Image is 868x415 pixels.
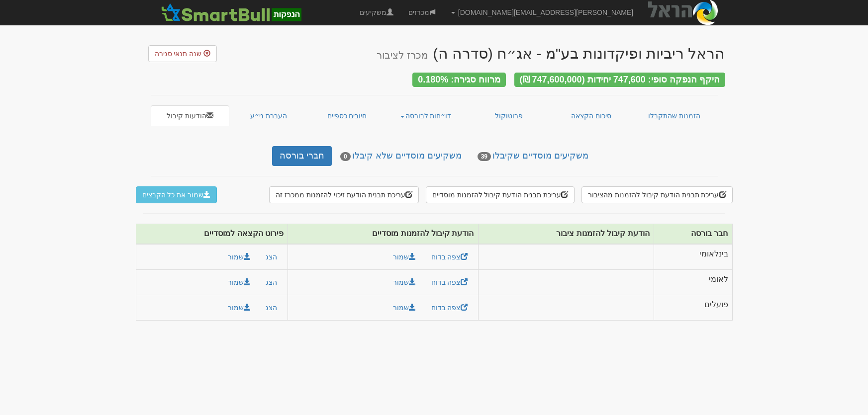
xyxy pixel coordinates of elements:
a: פרוטוקול [466,105,552,126]
button: עריכת תבנית הודעת קיבול להזמנות מוסדיים [426,186,575,203]
button: שמור את כל הקבצים [136,186,217,203]
a: הזמנות שהתקבלו [631,105,718,126]
button: שמור [221,274,257,291]
button: הצג [259,249,284,265]
div: מרווח סגירה: 0.180% [412,73,506,87]
a: משקיעים מוסדיים שלא קיבלו0 [333,146,469,166]
a: העברת ני״ע [229,105,308,126]
a: צפה בדוח [425,274,474,291]
th: הודעת קיבול להזמנות ציבור [478,224,654,244]
a: סיכום הקצאה [551,105,631,126]
button: שמור [221,249,257,265]
span: 39 [478,152,491,161]
a: חיובים כספיים [308,105,386,126]
a: הודעות קיבול [151,105,230,126]
a: משקיעים מוסדיים שקיבלו39 [470,146,596,166]
button: שנה תנאי סגירה [148,45,217,62]
a: חברי בורסה [272,146,332,166]
th: פירוט הקצאה למוסדיים [136,224,288,244]
button: עריכת תבנית הודעת קיבול להזמנות מהציבור [581,186,732,203]
a: דו״חות לבורסה [386,105,466,126]
button: הצג [259,299,284,316]
span: 0 [340,152,351,161]
th: הודעת קיבול להזמנות מוסדיים [288,224,478,244]
div: הראל ריביות ופיקדונות בע"מ - אג״ח (סדרה ה) [377,45,725,62]
a: שמור [386,274,422,291]
a: שמור [386,299,422,316]
button: הצג [259,274,284,291]
a: שמור [386,249,422,265]
span: שנה תנאי סגירה [155,50,202,58]
th: חבר בורסה [654,224,732,244]
td: פועלים [654,295,732,321]
td: בינלאומי [654,244,732,270]
a: צפה בדוח [425,249,474,265]
small: מכרז לציבור [377,50,428,61]
td: לאומי [654,270,732,295]
img: SmartBull Logo [158,2,304,22]
a: צפה בדוח [425,299,474,316]
button: שמור [221,299,257,316]
button: עריכת תבנית הודעת זיכוי להזמנות ממכרז זה [269,186,418,203]
div: היקף הנפקה סופי: 747,600 יחידות (747,600,000 ₪) [514,73,725,87]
